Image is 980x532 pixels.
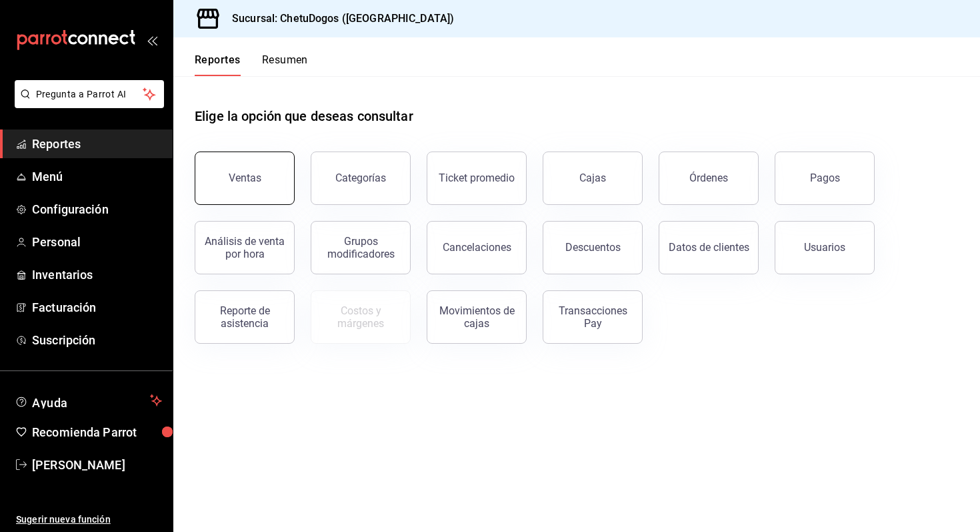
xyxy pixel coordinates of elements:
[32,423,162,441] span: Recomienda Parrot
[443,241,511,254] div: Cancelaciones
[32,233,162,251] span: Personal
[669,241,749,254] div: Datos de clientes
[229,172,261,184] div: Ventas
[195,221,295,274] button: Análisis de venta por hora
[147,35,157,45] button: open_drawer_menu
[810,172,840,184] div: Pagos
[203,235,286,260] div: Análisis de venta por hora
[659,221,759,274] button: Datos de clientes
[335,172,386,184] div: Categorías
[195,53,308,76] div: navigation tabs
[435,304,518,330] div: Movimientos de cajas
[319,304,402,330] div: Costos y márgenes
[551,304,634,330] div: Transacciones Pay
[262,53,308,76] button: Resumen
[195,106,413,126] h1: Elige la opción que deseas consultar
[543,221,643,274] button: Descuentos
[427,152,527,205] button: Ticket promedio
[775,152,875,205] button: Pagos
[579,170,607,186] div: Cajas
[32,135,162,153] span: Reportes
[32,298,162,316] span: Facturación
[311,152,411,205] button: Categorías
[9,97,164,111] a: Pregunta a Parrot AI
[543,152,643,205] a: Cajas
[15,80,164,108] button: Pregunta a Parrot AI
[311,290,411,344] button: Contrata inventarios para ver este reporte
[195,152,295,205] button: Ventas
[319,235,402,260] div: Grupos modificadores
[804,241,845,254] div: Usuarios
[221,11,454,27] h3: Sucursal: ChetuDogos ([GEOGRAPHIC_DATA])
[36,87,143,101] span: Pregunta a Parrot AI
[427,221,527,274] button: Cancelaciones
[32,331,162,349] span: Suscripción
[32,392,145,409] span: Ayuda
[427,290,527,344] button: Movimientos de cajas
[689,172,728,184] div: Órdenes
[543,290,643,344] button: Transacciones Pay
[195,290,295,344] button: Reporte de asistencia
[32,266,162,284] span: Inventarios
[195,53,241,76] button: Reportes
[565,241,621,254] div: Descuentos
[775,221,875,274] button: Usuarios
[439,172,515,184] div: Ticket promedio
[311,221,411,274] button: Grupos modificadores
[16,513,162,527] span: Sugerir nueva función
[203,304,286,330] div: Reporte de asistencia
[32,168,162,186] span: Menú
[659,152,759,205] button: Órdenes
[32,200,162,218] span: Configuración
[32,456,162,474] span: [PERSON_NAME]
